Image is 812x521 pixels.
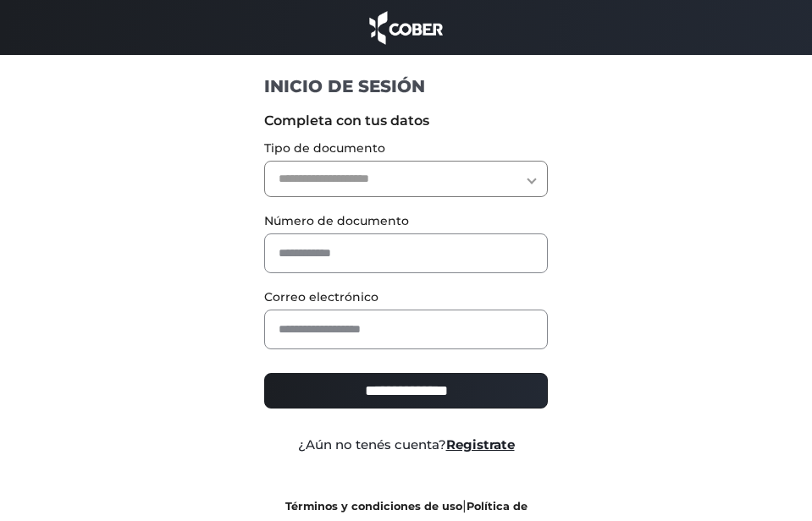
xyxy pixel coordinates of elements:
img: cober_marca.png [365,8,448,47]
div: ¿Aún no tenés cuenta? [251,436,561,455]
label: Número de documento [264,212,548,230]
h1: INICIO DE SESIÓN [264,75,548,97]
a: Registrate [446,436,515,452]
label: Completa con tus datos [264,111,548,131]
a: Términos y condiciones de uso [285,500,462,513]
label: Tipo de documento [264,140,548,157]
label: Correo electrónico [264,288,548,306]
